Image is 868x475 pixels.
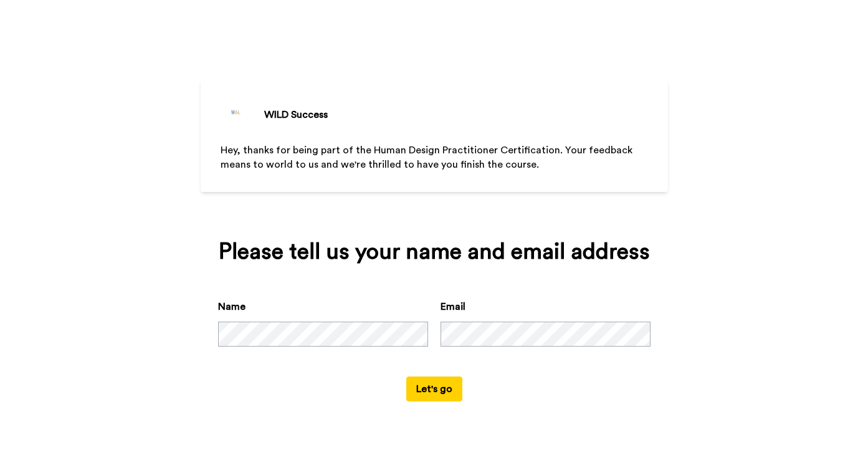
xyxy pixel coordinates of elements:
[218,239,651,264] div: Please tell us your name and email address
[218,299,246,314] label: Name
[406,377,462,401] button: Let's go
[221,145,635,170] span: Hey, thanks for being part of the Human Design Practitioner Certification. Your feedback means to...
[264,107,328,122] div: WILD Success
[441,299,465,314] label: Email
